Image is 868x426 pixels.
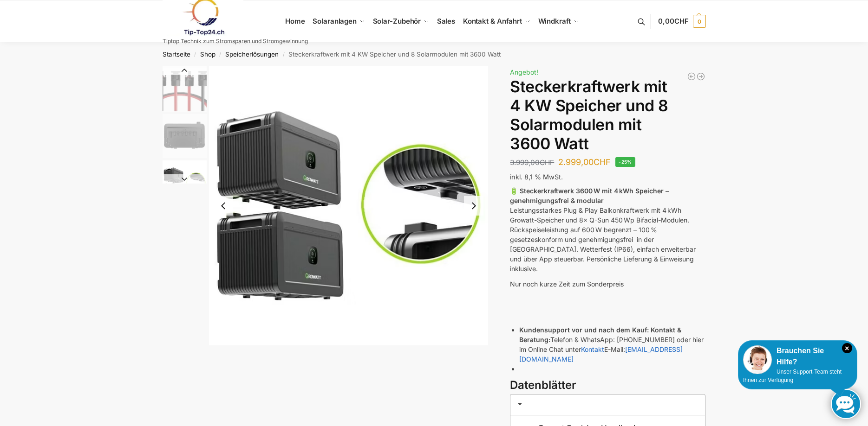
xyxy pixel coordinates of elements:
[842,343,852,353] i: Schließen
[519,326,649,334] strong: Kundensupport vor und nach dem Kauf:
[519,325,705,364] li: Telefon & WhatsApp: [PHONE_NUMBER] oder hier im Online Chat unter E-Mail:
[313,17,357,25] span: Solaranlagen
[433,0,459,42] a: Sales
[743,345,772,374] img: Customer service
[209,66,489,345] li: 8 / 9
[214,196,233,216] button: Previous slide
[163,68,207,112] img: Anschlusskabel_MC4
[225,51,279,58] a: Speicherlösungen
[687,72,696,81] a: Balkonkraftwerk 890 Watt Solarmodulleistung mit 1kW/h Zendure Speicher
[510,377,705,394] h3: Datenblätter
[510,68,538,76] span: Angebot!
[743,345,852,368] div: Brauchen Sie Hilfe?
[309,0,369,42] a: Solaranlagen
[369,0,433,42] a: Solar-Zubehör
[658,17,688,25] span: 0,00
[519,345,683,363] a: [EMAIL_ADDRESS][DOMAIN_NAME]
[615,157,635,167] span: -25%
[540,158,554,167] span: CHF
[146,42,722,66] nav: Breadcrumb
[510,187,669,204] strong: 🔋 Steckerkraftwerk 3600 W mit 4 kWh Speicher – genehmigungsfrei & modular
[163,114,207,158] img: growatt Noah 2000
[538,17,571,25] span: Windkraft
[743,369,842,383] span: Unser Support-Team steht Ihnen zur Verfügung
[160,66,207,113] li: 6 / 9
[510,173,563,181] span: inkl. 8,1 % MwSt.
[163,160,207,204] img: Noah_Growatt_2000
[200,51,215,58] a: Shop
[437,17,456,25] span: Sales
[163,51,190,58] a: Startseite
[373,17,421,25] span: Solar-Zubehör
[163,66,207,75] button: Previous slide
[658,7,705,35] a: 0,00CHF 0
[163,174,207,184] button: Next slide
[674,17,689,25] span: CHF
[510,186,705,273] p: Leistungsstarkes Plug & Play Balkonkraftwerk mit 4 kWh Growatt-Speicher und 8× Q-Sun 450 Wp Bifac...
[190,51,200,58] span: /
[160,113,207,159] li: 7 / 9
[519,326,681,343] strong: Kontakt & Beratung:
[160,159,207,205] li: 8 / 9
[510,279,705,289] p: Nur noch kurze Zeit zum Sonderpreis
[510,77,705,153] h1: Steckerkraftwerk mit 4 KW Speicher und 8 Solarmodulen mit 3600 Watt
[534,0,583,42] a: Windkraft
[209,66,489,345] img: Noah_Growatt_2000
[510,158,554,167] bdi: 3.999,00
[459,0,534,42] a: Kontakt & Anfahrt
[558,157,611,167] bdi: 2.999,00
[693,15,706,28] span: 0
[464,196,483,216] button: Next slide
[696,72,705,81] a: Balkonkraftwerk 1780 Watt mit 4 KWh Zendure Batteriespeicher Notstrom fähig
[163,38,308,44] p: Tiptop Technik zum Stromsparen und Stromgewinnung
[463,17,522,25] span: Kontakt & Anfahrt
[581,345,604,353] a: Kontakt
[215,51,225,58] span: /
[279,51,288,58] span: /
[594,157,611,167] span: CHF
